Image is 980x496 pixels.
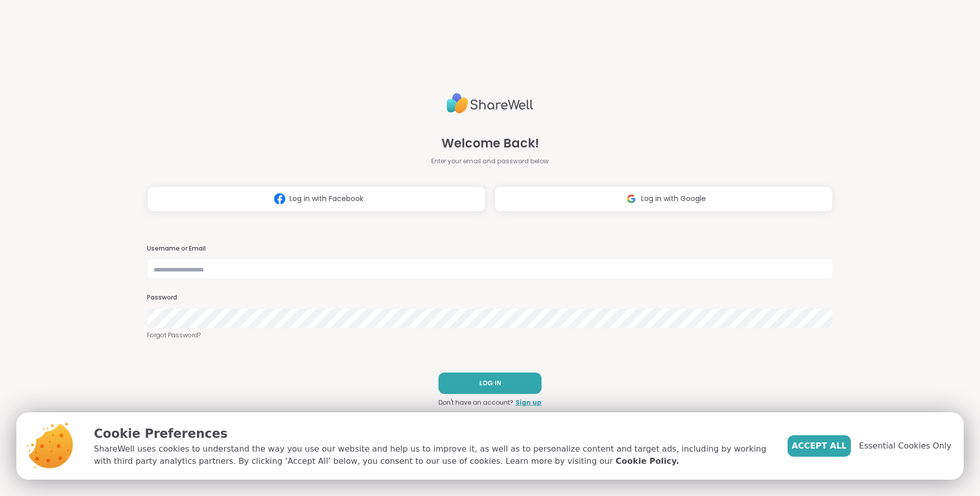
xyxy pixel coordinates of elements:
[289,193,363,204] span: Log in with Facebook
[147,331,833,340] a: Forgot Password?
[94,443,771,467] p: ShareWell uses cookies to understand the way you use our website and help us to improve it, as we...
[641,193,706,204] span: Log in with Google
[479,379,501,388] span: LOG IN
[147,244,833,253] h3: Username or Email
[270,189,289,208] img: ShareWell Logomark
[788,435,851,457] button: Accept All
[438,398,513,407] span: Don't have an account?
[447,89,533,118] img: ShareWell Logo
[94,425,771,443] p: Cookie Preferences
[147,293,833,302] h3: Password
[622,189,641,208] img: ShareWell Logomark
[438,373,542,394] button: LOG IN
[494,186,833,212] button: Log in with Google
[859,440,951,452] span: Essential Cookies Only
[431,157,549,166] span: Enter your email and password below
[147,186,486,212] button: Log in with Facebook
[616,455,679,467] a: Cookie Policy.
[442,134,539,153] span: Welcome Back!
[516,398,542,407] a: Sign up
[792,440,847,452] span: Accept All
